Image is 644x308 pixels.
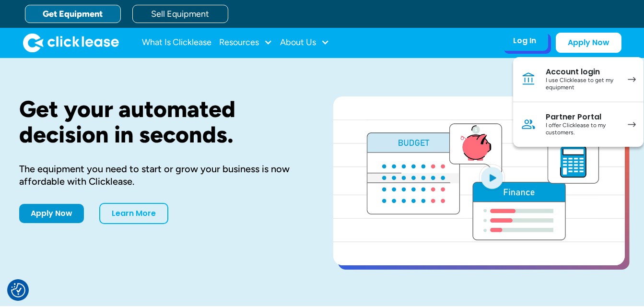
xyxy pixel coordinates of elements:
div: I use Clicklease to get my equipment [546,77,618,92]
div: Resources [219,33,272,52]
a: Apply Now [556,33,621,53]
img: Person icon [521,117,536,132]
a: Account loginI use Clicklease to get my equipment [513,57,644,102]
a: open lightbox [333,96,625,265]
a: Apply Now [19,204,84,223]
div: Account login [546,67,618,77]
img: Bank icon [521,71,536,87]
div: About Us [280,33,329,52]
div: The equipment you need to start or grow your business is now affordable with Clicklease. [19,163,303,188]
h1: Get your automated decision in seconds. [19,96,303,147]
img: Clicklease logo [23,33,119,52]
div: Log In [513,36,536,46]
a: Learn More [99,203,168,224]
a: Get Equipment [25,5,121,23]
button: Consent Preferences [11,283,25,297]
a: home [23,33,119,52]
img: Blue play button logo on a light blue circular background [479,164,505,191]
a: Sell Equipment [132,5,228,23]
a: Partner PortalI offer Clicklease to my customers. [513,102,644,147]
div: Partner Portal [546,112,618,122]
div: I offer Clicklease to my customers. [546,122,618,137]
nav: Log In [513,57,644,147]
a: What Is Clicklease [142,33,211,52]
img: arrow [628,122,636,127]
img: arrow [628,77,636,82]
img: Revisit consent button [11,283,25,297]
